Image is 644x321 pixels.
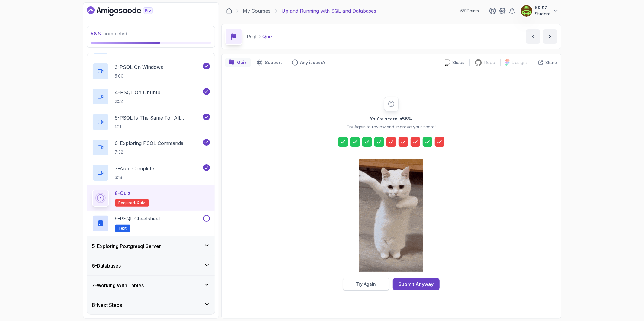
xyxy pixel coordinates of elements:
button: Try Again [343,278,389,291]
p: KRISZ [535,5,550,11]
a: Slides [439,59,469,66]
p: 9 - PSQL Cheatsheet [115,215,160,222]
p: Designs [512,59,528,66]
p: 3:16 [115,175,154,181]
button: user profile imageKRISZStudent [521,5,559,17]
p: 3 - PSQL On Windows [115,63,163,71]
button: 6-Databases [87,256,215,275]
button: Support button [253,58,286,67]
button: 6-Exploring PSQL Commands7:32 [92,139,210,156]
button: 7-Working With Tables [87,276,215,295]
p: Any issues? [300,59,326,66]
h2: You're score is 56 % [370,116,412,122]
button: 5-PSQL Is The Same For All Operating Systems1:21 [92,114,210,130]
p: Quiz [263,33,273,40]
h3: 6 - Databases [92,262,121,269]
h3: 7 - Working With Tables [92,282,144,289]
p: Quiz [237,59,247,66]
p: 551 Points [461,8,479,14]
p: Up and Running with SQL and Databases [282,7,376,14]
button: Submit Anyway [393,278,440,290]
button: 8-Next Steps [87,295,215,315]
span: 58 % [91,30,102,37]
span: Text [119,226,127,231]
p: Repo [485,59,495,66]
span: quiz [137,201,145,205]
button: 4-PSQL On Ubuntu2:52 [92,88,210,105]
button: Feedback button [288,58,329,67]
button: Share [533,59,557,66]
h3: 8 - Next Steps [92,301,122,309]
p: 1:21 [115,124,202,130]
p: Support [265,59,282,66]
p: Slides [453,59,465,66]
p: 7:32 [115,149,184,155]
p: 5 - PSQL Is The Same For All Operating Systems [115,114,202,121]
a: My Courses [243,7,271,14]
button: 5-Exploring Postgresql Server [87,236,215,256]
div: Submit Anyway [399,281,434,288]
p: Psql [247,33,257,40]
button: quiz button [225,58,251,67]
button: 7-Auto Complete3:16 [92,164,210,181]
p: Try Again to review and improve your score! [347,124,436,130]
p: Share [546,59,557,66]
p: 8 - Quiz [115,190,131,197]
p: 7 - Auto Complete [115,165,154,172]
button: 3-PSQL On Windows5:00 [92,63,210,80]
img: user profile image [521,5,532,17]
p: 4 - PSQL On Ubuntu [115,89,161,96]
button: previous content [526,29,540,44]
a: Dashboard [87,6,167,16]
p: 6 - Exploring PSQL Commands [115,140,184,147]
img: cool-cat [359,159,423,272]
p: Student [535,11,550,17]
a: Dashboard [226,8,232,14]
h3: 5 - Exploring Postgresql Server [92,242,161,250]
p: 2:52 [115,98,161,104]
button: 8-QuizRequired-quiz [92,190,210,207]
span: completed [91,30,127,37]
div: Try Again [356,281,376,287]
span: Required- [119,201,137,205]
button: next content [543,29,557,44]
p: 5:00 [115,73,163,79]
button: 9-PSQL CheatsheetText [92,215,210,232]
